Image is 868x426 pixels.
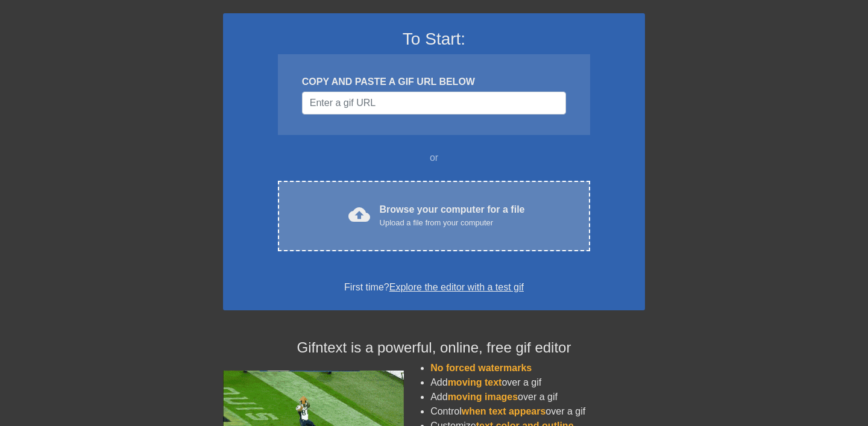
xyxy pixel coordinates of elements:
div: or [254,151,614,165]
h4: Gifntext is a powerful, online, free gif editor [223,339,645,357]
span: No forced watermarks [430,363,532,373]
li: Add over a gif [430,375,645,390]
div: COPY AND PASTE A GIF URL BELOW [302,75,566,89]
li: Add over a gif [430,390,645,404]
h3: To Start: [239,29,629,49]
span: cloud_upload [348,204,370,225]
a: Explore the editor with a test gif [389,282,524,292]
li: Control over a gif [430,404,645,419]
span: when text appears [462,406,546,416]
span: moving images [448,392,518,402]
input: Username [302,92,566,114]
div: Upload a file from your computer [380,217,525,229]
div: Browse your computer for a file [380,202,525,229]
div: First time? [239,280,629,295]
span: moving text [448,377,502,387]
